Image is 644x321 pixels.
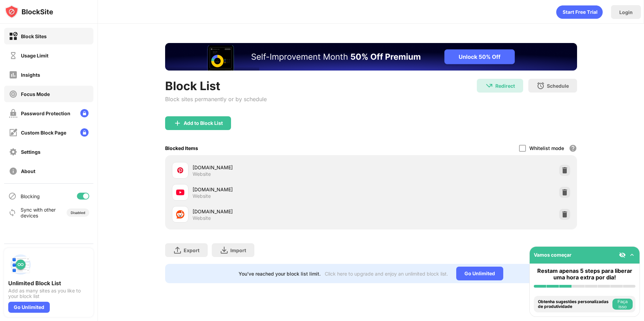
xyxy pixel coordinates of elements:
[456,267,503,280] div: Go Unlimited
[165,43,577,71] iframe: Banner
[325,271,448,277] div: Click here to upgrade and enjoy an unlimited block list.
[193,164,371,171] div: [DOMAIN_NAME]
[9,71,18,79] img: insights-off.svg
[80,109,89,117] img: lock-menu.svg
[193,215,211,221] div: Website
[9,32,18,41] img: block-on.svg
[71,211,85,215] div: Disabled
[21,53,48,58] div: Usage Limit
[184,247,199,253] div: Export
[193,171,211,177] div: Website
[21,193,40,199] div: Blocking
[612,299,633,310] button: Faça isso
[21,72,40,78] div: Insights
[165,96,267,103] div: Block sites permanently or by schedule
[538,299,611,309] div: Obtenha sugestões personalizadas de produtividade
[21,130,66,136] div: Custom Block Page
[9,51,18,60] img: time-usage-off.svg
[21,33,47,39] div: Block Sites
[80,128,89,137] img: lock-menu.svg
[21,149,41,155] div: Settings
[5,5,53,19] img: logo-blocksite.svg
[9,90,18,98] img: focus-off.svg
[629,252,635,258] img: omni-setup-toggle.svg
[21,91,50,97] div: Focus Mode
[165,79,267,93] div: Block List
[230,247,246,253] div: Import
[193,193,211,199] div: Website
[21,110,70,116] div: Password Protection
[534,252,572,258] div: Vamos começar
[8,280,89,287] div: Unlimited Block List
[8,208,16,217] img: sync-icon.svg
[176,188,184,196] img: favicons
[9,148,18,156] img: settings-off.svg
[193,208,371,215] div: [DOMAIN_NAME]
[8,288,89,299] div: Add as many sites as you like to your block list
[165,145,198,151] div: Blocked Items
[21,207,56,218] div: Sync with other devices
[534,268,635,281] div: Restam apenas 5 steps para liberar uma hora extra por dia!
[239,271,321,277] div: You’ve reached your block list limit.
[529,145,564,151] div: Whitelist mode
[176,166,184,174] img: favicons
[8,252,33,277] img: push-block-list.svg
[9,167,18,175] img: about-off.svg
[8,192,16,200] img: blocking-icon.svg
[503,7,637,87] iframe: Caixa de diálogo "Fazer login com o Google"
[193,186,371,193] div: [DOMAIN_NAME]
[495,83,515,89] div: Redirect
[9,109,18,118] img: password-protection-off.svg
[619,252,626,258] img: eye-not-visible.svg
[9,128,18,137] img: customize-block-page-off.svg
[8,302,50,313] div: Go Unlimited
[184,120,223,126] div: Add to Block List
[176,210,184,218] img: favicons
[21,168,35,174] div: About
[556,5,603,19] div: animation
